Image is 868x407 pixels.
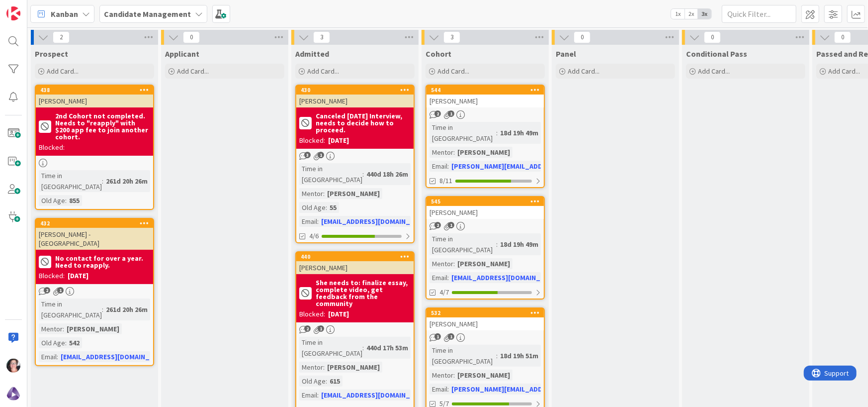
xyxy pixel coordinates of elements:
[556,49,576,59] span: Panel
[183,31,200,43] span: 0
[453,258,455,269] span: :
[318,152,324,158] span: 1
[427,86,544,95] div: 544
[453,370,455,381] span: :
[309,231,319,241] span: 4/6
[722,5,796,23] input: Quick Filter...
[427,308,544,317] div: 532
[36,219,153,228] div: 432
[451,162,613,171] a: [PERSON_NAME][EMAIL_ADDRESS][DOMAIN_NAME]
[39,142,65,153] div: Blocked:
[299,362,323,373] div: Mentor
[443,31,460,43] span: 3
[704,31,721,43] span: 0
[498,350,541,361] div: 18d 19h 51m
[39,299,102,320] div: Time in [GEOGRAPHIC_DATA]
[430,384,447,395] div: Email
[304,152,311,158] span: 3
[39,351,57,362] div: Email
[364,169,411,180] div: 440d 18h 26m
[36,95,153,107] div: [PERSON_NAME]
[299,337,362,359] div: Time in [GEOGRAPHIC_DATA]
[299,309,325,319] div: Blocked:
[496,127,498,138] span: :
[448,333,454,340] span: 1
[67,337,82,348] div: 542
[427,95,544,107] div: [PERSON_NAME]
[104,9,191,19] b: Candidate Management
[430,147,453,158] div: Mentor
[498,239,541,250] div: 18d 19h 49m
[453,147,455,158] span: :
[6,359,20,373] img: SD
[36,228,153,250] div: [PERSON_NAME] - [GEOGRAPHIC_DATA]
[102,304,103,315] span: :
[448,110,454,117] span: 1
[328,135,349,146] div: [DATE]
[307,67,339,76] span: Add Card...
[434,222,441,228] span: 2
[455,370,513,381] div: [PERSON_NAME]
[65,195,67,206] span: :
[326,376,327,387] span: :
[299,163,362,185] div: Time in [GEOGRAPHIC_DATA]
[299,135,325,146] div: Blocked:
[434,110,441,117] span: 2
[35,49,68,59] span: Prospect
[57,287,64,294] span: 1
[671,9,685,19] span: 1x
[177,67,209,76] span: Add Card...
[321,391,430,400] a: [EMAIL_ADDRESS][DOMAIN_NAME]
[295,49,329,59] span: Admitted
[427,308,544,330] div: 532[PERSON_NAME]
[426,49,451,59] span: Cohort
[325,188,382,199] div: [PERSON_NAME]
[57,351,58,362] span: :
[451,385,613,394] a: [PERSON_NAME][EMAIL_ADDRESS][DOMAIN_NAME]
[430,345,496,367] div: Time in [GEOGRAPHIC_DATA]
[36,86,153,107] div: 438[PERSON_NAME]
[299,216,317,227] div: Email
[323,188,325,199] span: :
[327,202,339,213] div: 55
[68,271,88,281] div: [DATE]
[698,67,730,76] span: Add Card...
[296,261,414,274] div: [PERSON_NAME]
[51,8,78,20] span: Kanban
[301,87,414,94] div: 430
[327,376,343,387] div: 615
[103,176,150,187] div: 261d 20h 26m
[55,255,150,269] b: No contact for over a year. Need to reapply.
[447,384,449,395] span: :
[64,323,122,334] div: [PERSON_NAME]
[47,67,79,76] span: Add Card...
[39,195,65,206] div: Old Age
[325,362,382,373] div: [PERSON_NAME]
[439,176,452,186] span: 8/11
[61,352,170,361] a: [EMAIL_ADDRESS][DOMAIN_NAME]
[39,323,63,334] div: Mentor
[447,272,449,283] span: :
[6,6,20,20] img: Visit kanbanzone.com
[431,309,544,316] div: 532
[455,258,513,269] div: [PERSON_NAME]
[451,273,560,282] a: [EMAIL_ADDRESS][DOMAIN_NAME]
[439,287,449,298] span: 4/7
[296,86,414,95] div: 430
[427,197,544,206] div: 545
[39,337,65,348] div: Old Age
[427,86,544,107] div: 544[PERSON_NAME]
[44,287,50,294] span: 2
[364,342,411,353] div: 440d 17h 53m
[39,170,102,192] div: Time in [GEOGRAPHIC_DATA]
[437,67,469,76] span: Add Card...
[299,188,323,199] div: Mentor
[834,31,851,43] span: 0
[430,258,453,269] div: Mentor
[6,387,20,401] img: avatar
[362,342,364,353] span: :
[434,333,441,340] span: 1
[430,233,496,255] div: Time in [GEOGRAPHIC_DATA]
[430,161,447,172] div: Email
[427,317,544,330] div: [PERSON_NAME]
